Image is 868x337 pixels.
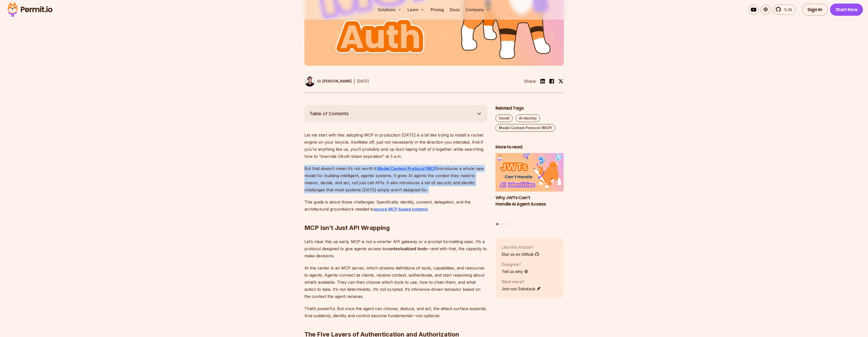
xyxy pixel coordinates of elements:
[448,5,461,15] a: Docs
[495,105,564,111] h2: Related Tags
[505,223,507,225] button: Go to slide 3
[495,153,564,226] div: Posts
[5,1,55,18] img: Permit logo
[495,153,564,220] li: 1 of 3
[357,79,369,83] time: [DATE]
[781,7,792,13] span: 5.3k
[495,114,513,122] a: GenAI
[304,76,352,87] a: Or [PERSON_NAME]
[540,78,546,84] img: linkedin
[304,305,487,319] p: That’s powerful. But once the agent can choose, deduce, and act, the attack surface expands. And ...
[309,110,349,117] span: Table of Contents
[429,5,446,15] a: Pricing
[464,5,492,15] button: Company
[502,244,539,250] p: Like this Article?
[354,78,355,84] div: |
[304,131,487,160] p: Let me start with this: adopting MCP in production [DATE] is a bit like trying to install a rocke...
[502,268,528,275] a: Tell us why
[304,204,487,232] h2: MCP Isn’t Just API Wrapping
[773,5,796,15] a: 5.3k
[516,114,540,122] a: AI Identity
[495,153,564,220] a: Why JWTs Can’t Handle AI Agent AccessWhy JWTs Can’t Handle AI Agent Access
[405,5,427,15] button: Learn
[802,4,828,16] a: Sign In
[502,251,539,257] a: Star us on Github
[830,4,863,16] a: Start Now
[376,5,403,15] button: Solutions
[524,78,537,84] li: Share:
[374,207,428,212] a: secure MCP-based systems
[496,223,498,225] button: Go to slide 1
[502,261,528,267] p: Disagree?
[304,264,487,300] p: At the center is an MCP server, which streams definitions of tools, capabilities, and resources t...
[495,195,564,207] h3: Why JWTs Can’t Handle AI Agent Access
[304,165,487,193] p: But that doesn’t mean it’s not worth it. introduces a whole new model for building intelligent, a...
[304,198,487,213] p: This guide is about those challenges. Specifically: identity, consent, delegation, and the archit...
[304,76,315,87] img: Or Weis
[495,144,564,150] h2: More to read
[317,79,352,84] p: Or [PERSON_NAME]
[502,279,541,285] p: Want more?
[549,78,555,84] img: facebook
[501,223,503,225] button: Go to slide 2
[386,246,427,251] strong: contextualized tools
[495,124,555,132] a: Model Context Protocol (MCP)
[502,286,541,292] a: Join our Substack
[304,238,487,259] p: Let’s clear this up early. MCP is not a smarter API gateway or a prompt formatting spec. It’s a p...
[353,140,360,145] em: will
[495,153,564,192] img: Why JWTs Can’t Handle AI Agent Access
[377,166,438,171] a: Model Context Protocol (MCP)
[304,105,487,122] button: Table of Contents
[558,79,563,84] img: twitter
